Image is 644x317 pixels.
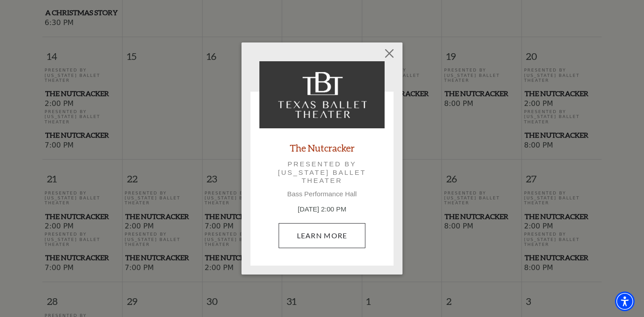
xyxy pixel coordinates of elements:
[259,61,385,128] img: The Nutcracker
[381,45,398,62] button: Close
[259,190,385,198] p: Bass Performance Hall
[279,223,366,248] a: December 23, 2:00 PM Learn More
[259,204,385,215] p: [DATE] 2:00 PM
[290,142,355,154] a: The Nutcracker
[615,292,635,311] div: Accessibility Menu
[272,160,372,185] p: Presented by [US_STATE] Ballet Theater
